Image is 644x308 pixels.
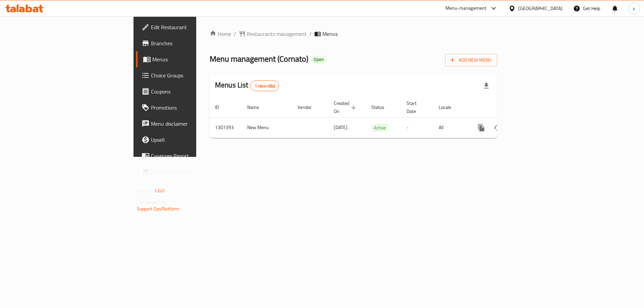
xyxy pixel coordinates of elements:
[151,152,236,160] span: Coverage Report
[136,100,241,116] a: Promotions
[136,51,241,67] a: Menus
[151,136,236,144] span: Upsell
[151,39,236,47] span: Branches
[247,103,268,111] span: Name
[137,186,153,195] span: Version:
[407,99,425,115] span: Start Date
[136,164,241,180] a: Grocery Checklist
[251,83,279,89] span: 1 record(s)
[371,124,388,132] span: Active
[242,117,292,138] td: New Menu
[151,71,236,79] span: Choice Groups
[136,148,241,164] a: Coverage Report
[137,204,179,213] a: Support.OpsPlatform
[468,97,543,118] th: Actions
[136,67,241,83] a: Choice Groups
[334,123,347,132] span: [DATE]
[136,19,241,35] a: Edit Restaurant
[151,104,236,112] span: Promotions
[309,30,312,38] li: /
[215,80,279,91] h2: Menus List
[215,103,228,111] span: ID
[250,80,279,91] div: Total records count
[439,103,460,111] span: Locale
[473,120,489,136] button: more
[311,57,326,62] span: Open
[151,168,236,176] span: Grocery Checklist
[136,35,241,51] a: Branches
[633,5,635,12] span: a
[210,97,543,138] table: enhanced table
[210,30,497,38] nav: breadcrumb
[478,78,494,94] div: Export file
[151,87,236,96] span: Coupons
[151,120,236,128] span: Menu disclaimer
[445,4,487,12] div: Menu-management
[210,51,308,66] span: Menu management ( Cornato )
[322,30,338,38] span: Menus
[136,132,241,148] a: Upsell
[137,198,168,206] span: Get support on:
[247,30,307,38] span: Restaurants management
[152,55,236,63] span: Menus
[450,56,492,64] span: Add New Menu
[445,54,497,66] button: Add New Menu
[239,30,307,38] a: Restaurants management
[298,103,320,111] span: Vendor
[518,5,562,12] div: [GEOGRAPHIC_DATA]
[371,103,393,111] span: Status
[154,186,165,195] span: 1.0.0
[433,117,468,138] td: All
[401,117,433,138] td: -
[311,56,326,64] div: Open
[151,23,236,31] span: Edit Restaurant
[334,99,358,115] span: Created On
[136,83,241,100] a: Coupons
[489,120,505,136] button: Change Status
[136,116,241,132] a: Menu disclaimer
